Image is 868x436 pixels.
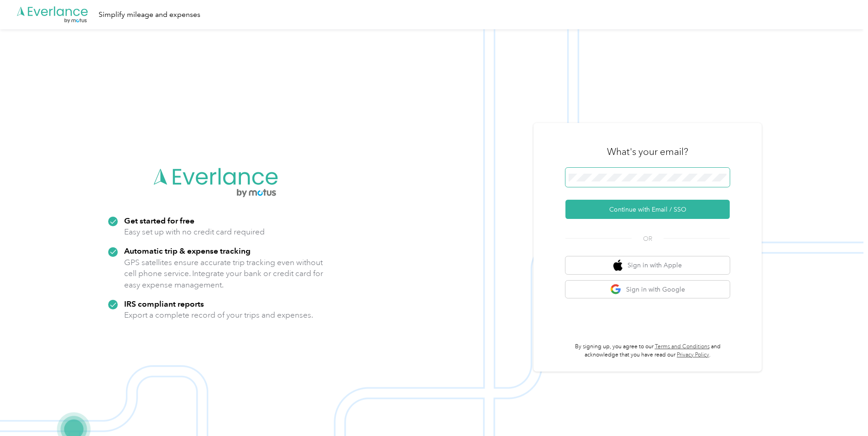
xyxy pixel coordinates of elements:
[607,145,688,158] h3: What's your email?
[124,226,265,238] p: Easy set up with no credit card required
[632,234,664,244] span: OR
[124,299,204,308] strong: IRS compliant reports
[677,351,709,358] a: Privacy Policy
[565,281,730,298] button: google logoSign in with Google
[610,284,622,295] img: google logo
[124,257,324,291] p: GPS satellites ensure accurate trip tracking even without cell phone service. Integrate your bank...
[99,9,200,21] div: Simplify mileage and expenses
[124,309,313,321] p: Export a complete record of your trips and expenses.
[124,246,251,255] strong: Automatic trip & expense tracking
[613,260,622,271] img: apple logo
[655,343,710,350] a: Terms and Conditions
[124,216,194,225] strong: Get started for free
[565,256,730,274] button: apple logoSign in with Apple
[565,200,730,219] button: Continue with Email / SSO
[565,343,730,359] p: By signing up, you agree to our and acknowledge that you have read our .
